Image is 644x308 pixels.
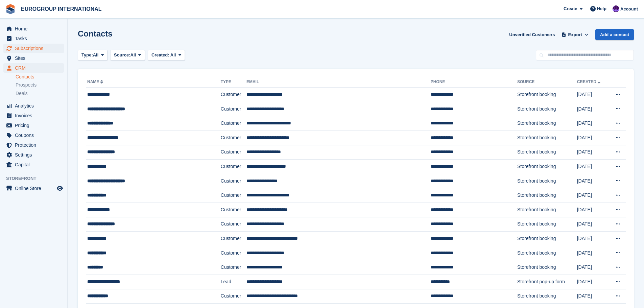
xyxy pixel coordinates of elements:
[16,74,64,80] a: Contacts
[517,260,577,275] td: Storefront booking
[221,275,246,289] td: Lead
[221,77,246,88] th: Type
[517,77,577,88] th: Source
[577,116,608,131] td: [DATE]
[568,31,582,38] span: Export
[246,77,431,88] th: Email
[15,160,55,169] span: Capital
[130,52,136,58] span: All
[620,6,638,13] span: Account
[110,50,145,61] button: Source: All
[15,121,55,130] span: Pricing
[577,131,608,145] td: [DATE]
[597,5,606,12] span: Help
[3,131,64,140] a: menu
[431,77,517,88] th: Phone
[3,53,64,63] a: menu
[517,246,577,260] td: Storefront booking
[15,150,55,160] span: Settings
[577,174,608,188] td: [DATE]
[3,160,64,169] a: menu
[517,203,577,217] td: Storefront booking
[16,90,64,97] a: Deals
[577,79,602,84] a: Created
[3,111,64,120] a: menu
[78,29,113,38] h1: Contacts
[517,116,577,131] td: Storefront booking
[3,24,64,33] a: menu
[16,90,28,97] span: Deals
[81,52,93,58] span: Type:
[221,289,246,304] td: Customer
[577,246,608,260] td: [DATE]
[221,131,246,145] td: Customer
[577,203,608,217] td: [DATE]
[87,79,104,84] a: Name
[15,111,55,120] span: Invoices
[78,50,108,61] button: Type: All
[15,63,55,73] span: CRM
[560,29,590,40] button: Export
[18,3,104,15] a: EUROGROUP INTERNATIONAL
[221,203,246,217] td: Customer
[517,88,577,102] td: Storefront booking
[15,184,55,193] span: Online Store
[221,102,246,116] td: Customer
[577,232,608,246] td: [DATE]
[3,150,64,160] a: menu
[3,121,64,130] a: menu
[517,232,577,246] td: Storefront booking
[3,44,64,53] a: menu
[221,145,246,160] td: Customer
[221,116,246,131] td: Customer
[517,131,577,145] td: Storefront booking
[15,131,55,140] span: Coupons
[221,260,246,275] td: Customer
[577,289,608,304] td: [DATE]
[3,101,64,111] a: menu
[5,4,16,14] img: stora-icon-8386f47178a22dfd0bd8f6a31ec36ba5ce8667c1dd55bd0f319d3a0aa187defe.svg
[577,217,608,232] td: [DATE]
[506,29,557,40] a: Unverified Customers
[517,145,577,160] td: Storefront booking
[15,24,55,33] span: Home
[15,140,55,150] span: Protection
[114,52,130,58] span: Source:
[577,88,608,102] td: [DATE]
[517,102,577,116] td: Storefront booking
[517,275,577,289] td: Storefront pop-up form
[613,5,619,12] img: Calvin Tickner
[93,52,99,58] span: All
[221,188,246,203] td: Customer
[517,174,577,188] td: Storefront booking
[15,34,55,43] span: Tasks
[221,174,246,188] td: Customer
[148,50,185,61] button: Created: All
[6,175,67,182] span: Storefront
[170,52,176,57] span: All
[16,82,37,88] span: Prospects
[517,160,577,174] td: Storefront booking
[517,217,577,232] td: Storefront booking
[221,160,246,174] td: Customer
[15,44,55,53] span: Subscriptions
[577,145,608,160] td: [DATE]
[3,34,64,43] a: menu
[16,81,64,89] a: Prospects
[577,275,608,289] td: [DATE]
[3,140,64,150] a: menu
[221,246,246,260] td: Customer
[564,5,577,12] span: Create
[577,188,608,203] td: [DATE]
[3,63,64,73] a: menu
[221,232,246,246] td: Customer
[577,160,608,174] td: [DATE]
[517,188,577,203] td: Storefront booking
[577,102,608,116] td: [DATE]
[577,260,608,275] td: [DATE]
[221,88,246,102] td: Customer
[595,29,634,40] a: Add a contact
[56,184,64,192] a: Preview store
[15,53,55,63] span: Sites
[15,101,55,111] span: Analytics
